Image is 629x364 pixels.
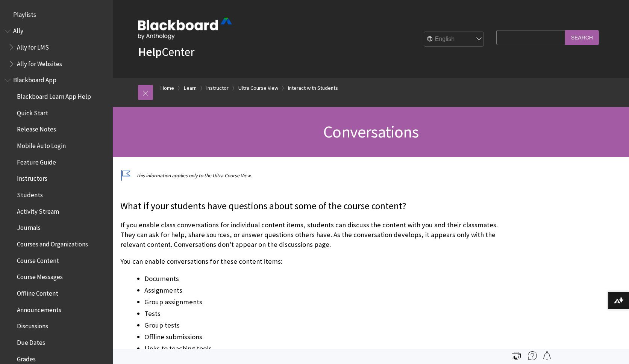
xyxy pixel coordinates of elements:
[424,32,484,47] select: Site Language Selector
[144,320,510,331] li: Group tests
[512,351,521,360] img: Print
[17,304,61,314] span: Announcements
[17,271,63,281] span: Course Messages
[120,257,510,266] p: You can enable conversations for these content items:
[17,107,48,117] span: Quick Start
[17,222,41,232] span: Journals
[184,83,197,93] a: Learn
[17,123,56,133] span: Release Notes
[138,18,232,39] img: Blackboard by Anthology
[17,189,43,199] span: Students
[17,41,49,51] span: Ally for LMS
[138,44,162,59] strong: Help
[17,254,59,264] span: Course Content
[13,25,23,35] span: Ally
[13,8,36,18] span: Playlists
[5,8,108,21] nav: Book outline for Playlists
[17,139,66,150] span: Mobile Auto Login
[17,238,88,248] span: Courses and Organizations
[323,121,418,142] span: Conversations
[120,220,510,250] p: If you enable class conversations for individual content items, students can discuss the content ...
[17,353,36,363] span: Grades
[144,273,510,284] li: Documents
[161,83,174,93] a: Home
[543,351,552,360] img: Follow this page
[144,297,510,307] li: Group assignments
[528,351,537,360] img: More help
[144,343,510,354] li: Links to teaching tools
[144,285,510,296] li: Assignments
[17,90,91,100] span: Blackboard Learn App Help
[17,57,62,68] span: Ally for Websites
[13,74,56,84] span: Blackboard App
[17,336,45,346] span: Due Dates
[206,83,229,93] a: Instructor
[565,30,599,45] input: Search
[138,44,194,59] a: HelpCenter
[17,172,47,183] span: Instructors
[120,199,510,213] p: What if your students have questions about some of the course content?
[5,25,108,70] nav: Book outline for Anthology Ally Help
[144,308,510,319] li: Tests
[238,83,278,93] a: Ultra Course View
[17,205,59,215] span: Activity Stream
[144,332,510,342] li: Offline submissions
[17,320,48,330] span: Discussions
[17,156,56,166] span: Feature Guide
[120,172,510,179] p: This information applies only to the Ultra Course View.
[17,287,58,297] span: Offline Content
[288,83,338,93] a: Interact with Students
